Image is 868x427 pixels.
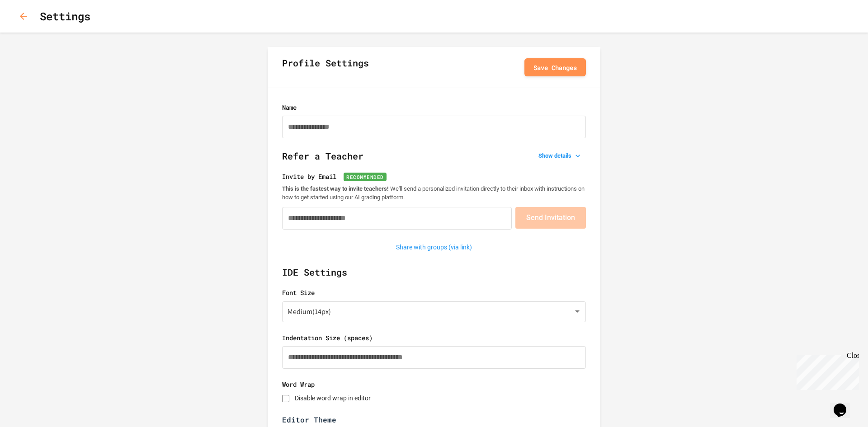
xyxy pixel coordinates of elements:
[282,265,586,288] h2: IDE Settings
[282,185,586,202] p: We'll send a personalized invitation directly to their inbox with instructions on how to get star...
[282,333,586,343] label: Indentation Size (spaces)
[830,391,859,418] iframe: chat widget
[515,207,586,229] button: Send Invitation
[392,240,476,254] button: Share with groups (via link)
[282,301,586,322] div: Medium ( 14px )
[282,172,586,181] label: Invite by Email
[282,380,586,389] label: Word Wrap
[282,414,586,425] label: Editor Theme
[535,150,586,162] button: Show details
[295,394,371,402] label: Disable word wrap in editor
[344,173,387,181] span: Recommended
[40,8,90,24] h1: Settings
[282,185,389,192] strong: This is the fastest way to invite teachers!
[282,288,586,297] label: Font Size
[793,352,859,390] iframe: chat widget
[282,103,586,112] label: Name
[282,149,586,172] h2: Refer a Teacher
[4,4,62,57] div: Chat with us now!Close
[524,58,586,76] button: Save Changes
[282,56,369,79] h2: Profile Settings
